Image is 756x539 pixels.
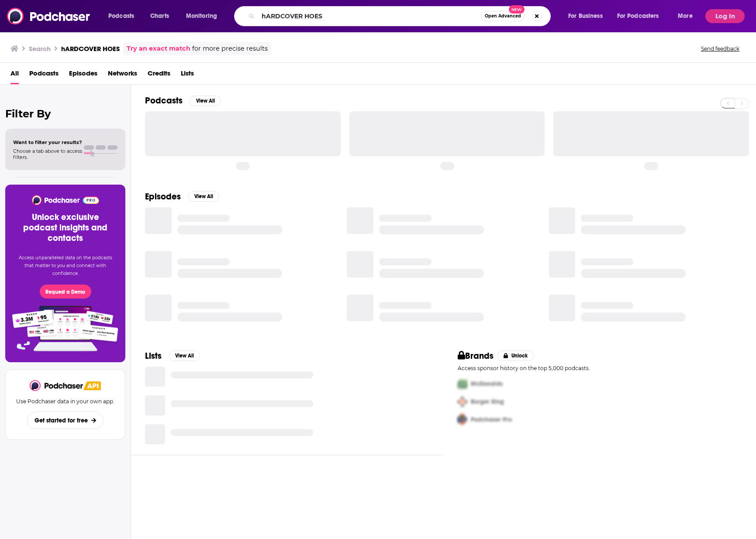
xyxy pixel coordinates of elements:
[16,212,115,244] h3: Unlock exclusive podcast insights and contacts
[481,11,525,21] button: Open AdvancedNew
[485,14,521,18] span: Open Advanced
[454,375,471,393] img: First Pro Logo
[672,9,704,23] button: open menu
[145,191,181,202] h2: Episodes
[509,5,525,14] span: New
[5,107,125,120] h2: Filter By
[698,45,742,52] button: Send feedback
[471,380,503,388] span: McDonalds
[145,191,219,202] a: EpisodesView All
[458,350,494,361] h2: Brands
[27,412,104,429] button: Get started for free
[7,8,91,24] img: Podchaser - Follow, Share and Rate Podcasts
[454,393,471,411] img: Second Pro Logo
[148,66,170,84] a: Credits
[192,44,268,54] span: for more precise results
[102,9,145,23] button: open menu
[30,380,84,391] img: Podchaser - Follow, Share and Rate Podcasts
[611,9,672,23] button: open menu
[13,148,82,160] span: Choose a tab above to access filters.
[69,66,97,84] a: Episodes
[258,9,481,23] input: Search podcasts, credits, & more...
[145,350,200,361] a: ListsView All
[13,139,82,145] span: Want to filter your results?
[10,66,19,84] a: All
[16,398,114,405] p: Use Podchaser data in your own app.
[454,411,471,429] img: Third Pro Logo
[471,398,504,405] span: Burger King
[181,66,194,84] a: Lists
[127,44,190,54] a: Try an exact match
[31,195,100,205] img: Podchaser - Follow, Share and Rate Podcasts
[568,10,603,22] span: For Business
[9,306,121,352] img: Pro Features
[29,45,51,53] h3: Search
[458,365,742,371] p: Access sponsor history on the top 5,000 podcasts.
[145,9,174,23] a: Charts
[678,10,693,22] span: More
[617,10,659,22] span: For Podcasters
[35,417,88,424] span: Get started for free
[40,285,91,299] button: Request a Demo
[190,96,221,106] button: View All
[188,191,219,202] button: View All
[61,45,120,53] h3: hARDCOVER HOES
[169,350,200,361] button: View All
[471,416,512,423] span: Podchaser Pro
[562,9,614,23] button: open menu
[242,6,559,26] div: Search podcasts, credits, & more...
[145,350,162,361] h2: Lists
[29,66,59,84] a: Podcasts
[180,9,228,23] button: open menu
[150,10,169,22] span: Charts
[145,95,183,106] h2: Podcasts
[16,254,115,278] p: Access unparalleled data on the podcasts that matter to you and connect with confidence.
[83,381,101,390] img: Podchaser API banner
[705,9,745,23] button: Log In
[108,66,137,84] a: Networks
[186,10,217,22] span: Monitoring
[108,10,134,22] span: Podcasts
[497,350,534,361] button: Unlock
[145,95,221,106] a: PodcastsView All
